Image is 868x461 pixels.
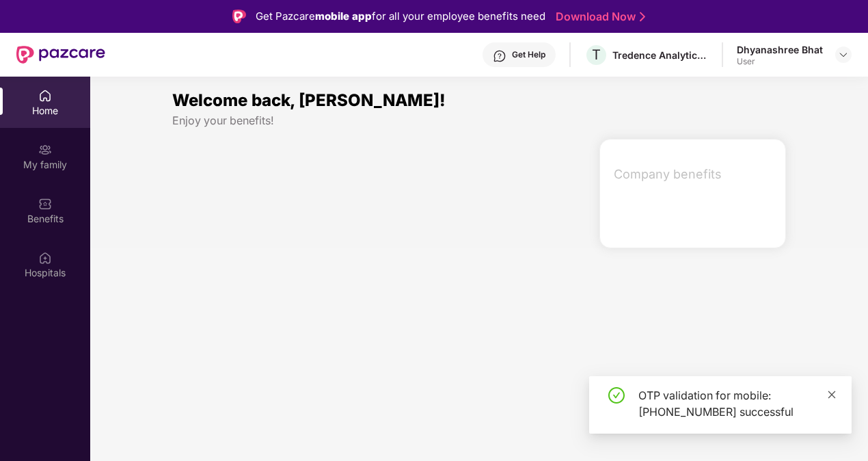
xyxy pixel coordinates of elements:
div: Tredence Analytics Solutions Private Limited [612,49,708,62]
div: User [737,56,823,67]
img: New Pazcare Logo [16,46,105,64]
img: svg+xml;base64,PHN2ZyBpZD0iSG9tZSIgeG1sbnM9Imh0dHA6Ly93d3cudzMub3JnLzIwMDAvc3ZnIiB3aWR0aD0iMjAiIG... [38,89,52,103]
img: svg+xml;base64,PHN2ZyBpZD0iSG9zcGl0YWxzIiB4bWxucz0iaHR0cDovL3d3dy53My5vcmcvMjAwMC9zdmciIHdpZHRoPS... [38,251,52,265]
span: check-circle [608,387,625,404]
div: Get Help [512,49,545,60]
strong: mobile app [315,10,372,23]
img: svg+xml;base64,PHN2ZyBpZD0iSGVscC0zMngzMiIgeG1sbnM9Imh0dHA6Ly93d3cudzMub3JnLzIwMDAvc3ZnIiB3aWR0aD... [493,49,506,63]
img: svg+xml;base64,PHN2ZyBpZD0iRHJvcGRvd24tMzJ4MzIiIHhtbG5zPSJodHRwOi8vd3d3LnczLm9yZy8yMDAwL3N2ZyIgd2... [838,49,849,60]
span: Welcome back, [PERSON_NAME]! [172,90,446,110]
span: Company benefits [614,165,774,184]
img: svg+xml;base64,PHN2ZyB3aWR0aD0iMjAiIGhlaWdodD0iMjAiIHZpZXdCb3g9IjAgMCAyMCAyMCIgZmlsbD0ibm9uZSIgeG... [38,143,52,157]
a: Download Now [556,10,641,24]
img: Stroke [640,10,645,24]
span: T [592,47,601,63]
div: Get Pazcare for all your employee benefits need [256,8,545,25]
div: Dhyanashree Bhat [737,43,823,56]
div: Enjoy your benefits! [172,114,786,128]
div: Company benefits [606,157,785,192]
span: close [827,390,837,399]
img: svg+xml;base64,PHN2ZyBpZD0iQmVuZWZpdHMiIHhtbG5zPSJodHRwOi8vd3d3LnczLm9yZy8yMDAwL3N2ZyIgd2lkdGg9Ij... [38,197,52,211]
img: Logo [232,10,246,23]
div: OTP validation for mobile: [PHONE_NUMBER] successful [638,387,835,420]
